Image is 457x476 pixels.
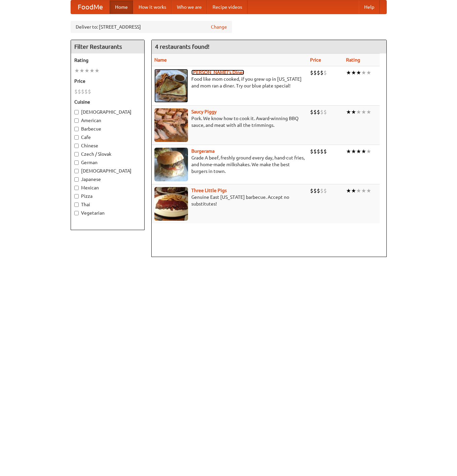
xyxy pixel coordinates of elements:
[356,148,361,155] li: ★
[110,0,133,14] a: Home
[154,69,188,103] img: sallys.jpg
[310,57,321,63] a: Price
[154,57,167,63] a: Name
[74,151,141,157] label: Czech / Slovak
[317,187,320,194] li: $
[74,135,79,140] input: Cafe
[74,203,79,207] input: Thai
[74,127,79,131] input: Barbecue
[74,67,79,74] li: ★
[346,148,351,155] li: ★
[74,186,79,190] input: Mexican
[346,187,351,194] li: ★
[320,69,323,76] li: $
[191,109,217,114] a: Saucy Piggy
[356,187,361,194] li: ★
[154,148,188,181] img: burgerama.jpg
[154,115,305,129] p: Pork. We know how to cook it. Award-winning BBQ sauce, and meat with all the trimmings.
[320,108,323,116] li: $
[84,88,88,95] li: $
[81,88,84,95] li: $
[94,67,100,74] li: ★
[74,110,79,114] input: [DEMOGRAPHIC_DATA]
[74,211,79,215] input: Vegetarian
[74,210,141,216] label: Vegetarian
[320,187,323,194] li: $
[74,159,141,166] label: German
[346,108,351,116] li: ★
[154,76,305,89] p: Food like mom cooked, if you grew up in [US_STATE] and mom ran a diner. Try our blue plate special!
[361,148,366,155] li: ★
[211,24,227,30] a: Change
[74,177,79,182] input: Japanese
[313,187,317,194] li: $
[79,67,84,74] li: ★
[359,0,380,14] a: Help
[74,201,141,208] label: Thai
[74,88,78,95] li: $
[74,169,79,173] input: [DEMOGRAPHIC_DATA]
[351,148,356,155] li: ★
[323,108,327,116] li: $
[366,187,371,194] li: ★
[74,109,141,115] label: [DEMOGRAPHIC_DATA]
[323,69,327,76] li: $
[155,43,210,50] ng-pluralize: 4 restaurants found!
[154,154,305,175] p: Grade A beef, freshly ground every day, hand-cut fries, and home-made milkshakes. We make the bes...
[313,148,317,155] li: $
[356,108,361,116] li: ★
[323,187,327,194] li: $
[74,125,141,132] label: Barbecue
[366,108,371,116] li: ★
[71,0,110,14] a: FoodMe
[310,187,313,194] li: $
[346,69,351,76] li: ★
[361,187,366,194] li: ★
[74,78,141,84] h5: Price
[154,187,188,221] img: littlepigs.jpg
[323,148,327,155] li: $
[310,108,313,116] li: $
[154,194,305,207] p: Genuine East [US_STATE] barbecue. Accept no substitutes!
[84,67,89,74] li: ★
[74,144,79,148] input: Chinese
[351,187,356,194] li: ★
[89,67,94,74] li: ★
[74,184,141,191] label: Mexican
[351,108,356,116] li: ★
[74,176,141,183] label: Japanese
[74,57,141,64] h5: Rating
[74,168,141,174] label: [DEMOGRAPHIC_DATA]
[74,142,141,149] label: Chinese
[88,88,91,95] li: $
[313,69,317,76] li: $
[366,148,371,155] li: ★
[310,69,313,76] li: $
[317,108,320,116] li: $
[191,188,227,193] a: Three Little Pigs
[346,57,360,63] a: Rating
[74,117,141,124] label: American
[74,152,79,156] input: Czech / Slovak
[78,88,81,95] li: $
[361,108,366,116] li: ★
[74,193,141,199] label: Pizza
[71,40,144,53] h4: Filter Restaurants
[133,0,172,14] a: How it works
[317,69,320,76] li: $
[74,134,141,141] label: Cafe
[351,69,356,76] li: ★
[74,99,141,105] h5: Cuisine
[191,70,244,75] b: [PERSON_NAME]'s Diner
[191,148,215,154] a: Burgerama
[317,148,320,155] li: $
[74,160,79,165] input: German
[154,108,188,142] img: saucy.jpg
[74,118,79,123] input: American
[361,69,366,76] li: ★
[320,148,323,155] li: $
[74,194,79,198] input: Pizza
